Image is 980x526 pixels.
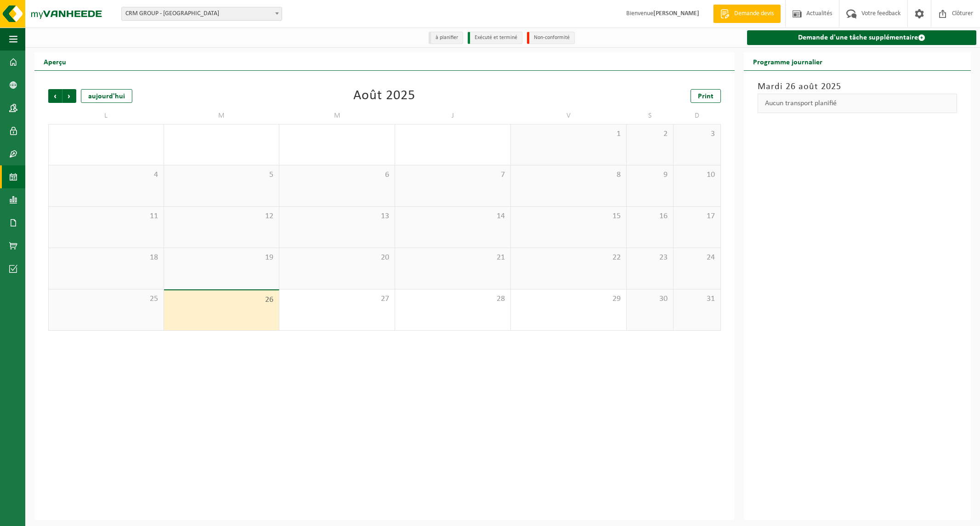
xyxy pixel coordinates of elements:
[527,32,575,44] li: Non-conformité
[515,211,622,221] span: 15
[678,129,715,139] span: 3
[284,211,390,221] span: 13
[34,52,75,70] h2: Aperçu
[81,89,132,103] div: aujourd'hui
[53,170,159,180] span: 4
[169,211,275,221] span: 12
[284,253,390,263] span: 20
[515,294,622,304] span: 29
[674,107,720,124] td: D
[678,294,715,304] span: 31
[515,129,622,139] span: 1
[691,89,721,103] a: Print
[169,170,275,180] span: 5
[353,89,415,103] div: Août 2025
[53,253,159,263] span: 18
[631,211,668,221] span: 16
[62,89,76,103] span: Suivant
[400,294,506,304] span: 28
[678,170,715,180] span: 10
[758,80,957,94] h3: Mardi 26 août 2025
[511,107,627,124] td: V
[48,107,164,124] td: L
[744,52,832,70] h2: Programme journalier
[400,170,506,180] span: 7
[631,170,668,180] span: 9
[678,211,715,221] span: 17
[631,129,668,139] span: 2
[48,89,62,103] span: Précédent
[122,7,282,20] span: CRM GROUP - LIÈGE
[279,107,395,124] td: M
[468,32,522,44] li: Exécuté et terminé
[5,506,153,526] iframe: chat widget
[121,7,282,21] span: CRM GROUP - LIÈGE
[284,294,390,304] span: 27
[164,107,280,124] td: M
[400,253,506,263] span: 21
[515,170,622,180] span: 8
[747,30,977,45] a: Demande d'une tâche supplémentaire
[627,107,674,124] td: S
[169,253,275,263] span: 19
[698,93,714,100] span: Print
[400,211,506,221] span: 14
[631,294,668,304] span: 30
[678,253,715,263] span: 24
[429,32,463,44] li: à planifier
[169,295,275,305] span: 26
[284,170,390,180] span: 6
[515,253,622,263] span: 22
[631,253,668,263] span: 23
[653,10,699,17] strong: [PERSON_NAME]
[53,294,159,304] span: 25
[53,211,159,221] span: 11
[713,5,781,23] a: Demande devis
[395,107,511,124] td: J
[758,94,957,113] div: Aucun transport planifié
[732,9,776,18] span: Demande devis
